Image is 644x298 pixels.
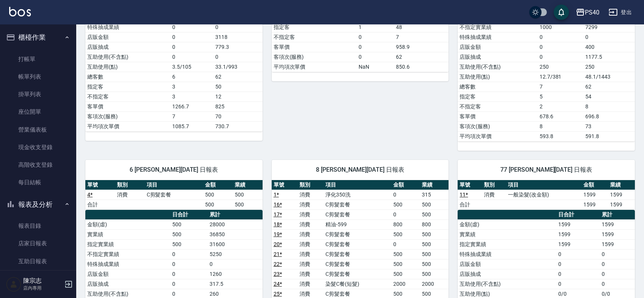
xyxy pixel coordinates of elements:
td: 指定客 [272,22,357,32]
td: 0 [208,259,262,269]
td: 500 [203,200,233,209]
td: 500 [420,269,449,279]
td: 0 [583,32,635,42]
td: 500 [170,239,208,249]
td: 850.6 [394,62,449,72]
td: 0 [170,279,208,289]
td: 250 [538,62,583,72]
td: 特殊抽成業績 [85,22,170,32]
td: 合計 [458,200,482,209]
td: 500 [203,190,233,200]
td: 28000 [208,219,262,229]
td: 500 [420,209,449,219]
span: 77 [PERSON_NAME][DATE] 日報表 [467,166,626,174]
th: 類別 [482,180,506,190]
td: 3.5/105 [170,62,213,72]
th: 單號 [272,180,298,190]
td: 客項次(服務) [458,121,538,131]
td: 特殊抽成業績 [458,32,538,42]
td: 2000 [420,279,449,289]
td: 消費 [298,279,324,289]
td: 不指定客 [458,101,538,111]
td: 客單價 [85,101,170,111]
td: 合計 [85,200,115,209]
td: 0 [357,52,394,62]
td: 不指定實業績 [458,22,538,32]
td: 消費 [298,239,324,249]
td: 互助使用(不含點) [85,52,170,62]
td: 2000 [391,279,420,289]
td: 實業績 [458,229,556,239]
th: 類別 [115,180,145,190]
td: 1260 [208,269,262,279]
td: 1599 [608,190,635,200]
td: C剪髮套餐 [324,209,391,219]
td: 0 [556,279,600,289]
td: 696.8 [583,111,635,121]
a: 報表目錄 [3,217,73,235]
th: 業績 [608,180,635,190]
td: 店販抽成 [85,42,170,52]
th: 單號 [458,180,482,190]
td: 總客數 [85,72,170,82]
td: 1599 [608,200,635,209]
button: save [554,5,569,20]
td: 0 [170,52,213,62]
td: 0 [170,259,208,269]
img: Person [6,277,21,292]
td: 精油-599 [324,219,391,229]
td: 315 [420,190,449,200]
td: 1000 [538,22,583,32]
td: 金額(虛) [458,219,556,229]
td: 互助使用(點) [85,62,170,72]
td: 1599 [556,229,600,239]
td: 50 [213,82,262,92]
td: 店販抽成 [85,279,170,289]
td: 總客數 [458,82,538,92]
td: 平均項次單價 [272,62,357,72]
td: 500 [420,249,449,259]
td: 0 [556,269,600,279]
td: 500 [420,259,449,269]
td: 消費 [298,190,324,200]
td: 6 [170,72,213,82]
th: 項目 [506,180,581,190]
td: 3 [170,92,213,101]
a: 每日結帳 [3,174,73,191]
td: 指定客 [458,92,538,101]
td: 消費 [482,190,506,200]
td: 825 [213,101,262,111]
td: 800 [420,219,449,229]
th: 項目 [145,180,203,190]
td: 1599 [582,200,608,209]
td: 678.6 [538,111,583,121]
td: C剪髮套餐 [324,269,391,279]
td: 互助使用(點) [458,72,538,82]
td: C剪髮套餐 [324,249,391,259]
td: 店販金額 [458,259,556,269]
td: 12.7/381 [538,72,583,82]
td: 消費 [298,200,324,209]
td: 500 [391,229,420,239]
span: 6 [PERSON_NAME][DATE] 日報表 [95,166,253,174]
td: 店販抽成 [458,52,538,62]
td: 2 [538,101,583,111]
a: 座位開單 [3,103,73,121]
td: 0 [600,269,635,279]
td: 8 [538,121,583,131]
a: 現金收支登錄 [3,139,73,156]
td: 消費 [298,209,324,219]
td: 染髮C餐(短髮) [324,279,391,289]
table: a dense table [458,180,635,210]
td: 客項次(服務) [85,111,170,121]
th: 項目 [324,180,391,190]
td: C剪髮套餐 [324,200,391,209]
td: 金額(虛) [85,219,170,229]
th: 業績 [420,180,449,190]
p: 店內專用 [23,285,62,292]
td: 0 [170,249,208,259]
td: C剪髮套餐 [145,190,203,200]
td: 5250 [208,249,262,259]
td: 一般染髮(改金額) [506,190,581,200]
td: 800 [391,219,420,229]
